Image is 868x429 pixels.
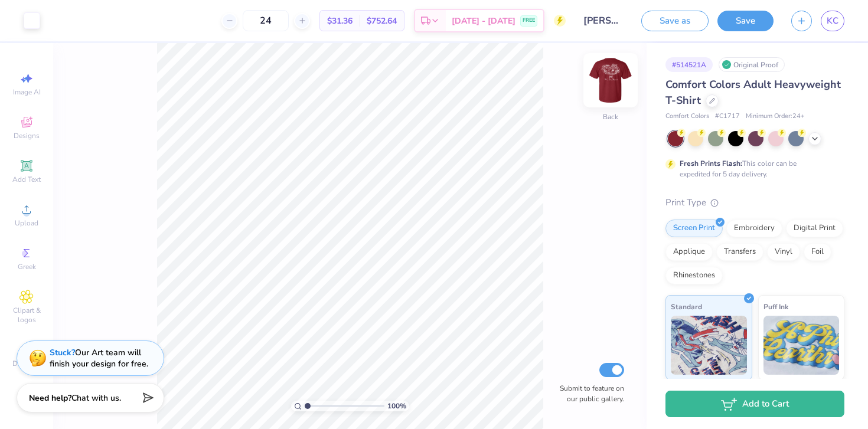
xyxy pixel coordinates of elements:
strong: Stuck? [50,347,75,358]
span: KC [827,14,838,28]
div: Embroidery [726,220,782,237]
span: # C1717 [715,112,740,122]
img: Back [587,57,634,104]
span: FREE [523,17,535,25]
div: Foil [804,243,831,261]
span: Minimum Order: 24 + [746,112,805,122]
span: Image AI [13,87,41,97]
span: Standard [671,300,702,313]
span: Upload [15,218,38,228]
span: Add Text [12,175,41,184]
span: Greek [18,262,36,271]
input: – – [243,10,289,31]
img: Standard [671,316,747,375]
button: Add to Cart [665,391,844,417]
div: Transfers [716,243,763,261]
span: Comfort Colors Adult Heavyweight T-Shirt [665,77,841,107]
div: Rhinestones [665,267,723,284]
span: [DATE] - [DATE] [452,15,515,27]
span: Comfort Colors [665,112,709,122]
span: $752.64 [367,15,397,27]
strong: Fresh Prints Flash: [680,159,742,168]
div: This color can be expedited for 5 day delivery. [680,158,825,179]
label: Submit to feature on our public gallery. [553,383,624,404]
div: Screen Print [665,220,723,237]
span: Clipart & logos [6,306,47,325]
span: $31.36 [327,15,353,27]
span: Designs [14,131,40,140]
div: Vinyl [767,243,800,261]
span: Puff Ink [763,300,788,313]
span: Chat with us. [71,392,121,404]
div: Digital Print [786,220,843,237]
div: Applique [665,243,713,261]
strong: Need help? [29,392,71,404]
div: Back [603,112,618,122]
span: Decorate [12,359,41,368]
img: Puff Ink [763,316,840,375]
div: Print Type [665,196,844,209]
a: KC [821,11,844,31]
div: # 514521A [665,57,713,72]
span: 100 % [387,401,406,411]
div: Our Art team will finish your design for free. [50,347,148,369]
button: Save [717,11,774,31]
div: Original Proof [719,57,785,72]
button: Save as [641,11,709,31]
input: Untitled Design [575,9,632,32]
